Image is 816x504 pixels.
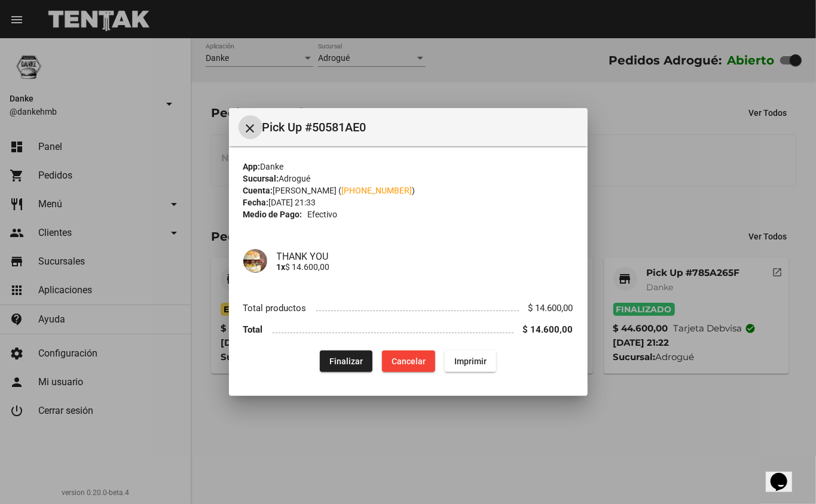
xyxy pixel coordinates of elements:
[382,351,435,372] button: Cancelar
[454,357,487,366] span: Imprimir
[392,357,426,366] span: Cancelar
[277,262,573,272] p: $ 14.600,00
[277,251,573,262] h4: THANK YOU
[243,185,573,196] div: [PERSON_NAME] ( )
[243,196,573,208] div: [DATE] 21:33
[239,115,262,139] button: Cerrar
[243,198,269,207] strong: Fecha:
[262,118,578,137] span: Pick Up #50581AE0
[277,262,286,272] b: 1x
[320,351,372,372] button: Finalizar
[445,351,496,372] button: Imprimir
[342,186,412,195] a: [PHONE_NUMBER]
[243,249,267,273] img: 48a15a04-7897-44e6-b345-df5d36d107ba.png
[243,174,279,183] strong: Sucursal:
[243,162,261,171] strong: App:
[243,208,302,220] strong: Medio de Pago:
[307,208,337,220] span: Efectivo
[766,456,804,492] iframe: chat widget
[243,297,573,319] li: Total productos $ 14.600,00
[243,121,258,136] mat-icon: Cerrar
[329,357,363,366] span: Finalizar
[243,161,573,173] div: Danke
[243,319,573,341] li: Total $ 14.600,00
[243,173,573,185] div: Adrogué
[243,186,273,195] strong: Cuenta:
